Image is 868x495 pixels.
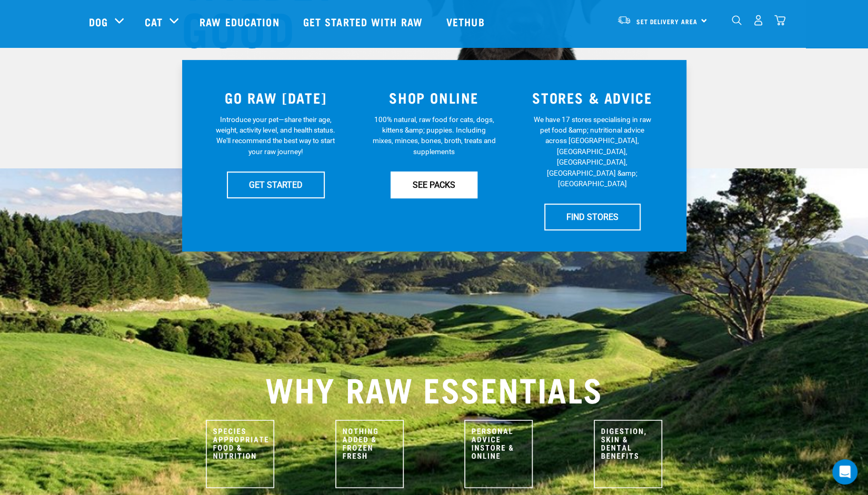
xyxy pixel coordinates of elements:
span: Set Delivery Area [636,19,697,23]
img: Raw Benefits [594,420,662,488]
h3: GO RAW [DATE] [203,89,349,106]
a: Raw Education [189,1,292,43]
a: GET STARTED [227,171,325,198]
img: van-moving.png [617,15,631,25]
img: Nothing Added [335,420,404,488]
a: Dog [89,14,108,29]
img: Personal Advice [464,420,533,488]
img: home-icon@2x.png [774,15,785,26]
p: We have 17 stores specialising in raw pet food &amp; nutritional advice across [GEOGRAPHIC_DATA],... [531,114,654,189]
p: 100% natural, raw food for cats, dogs, kittens &amp; puppies. Including mixes, minces, bones, bro... [372,114,496,157]
a: SEE PACKS [391,171,477,198]
a: Cat [145,14,163,29]
h3: SHOP ONLINE [361,89,507,106]
h2: WHY RAW ESSENTIALS [89,369,780,407]
img: Species Appropriate Nutrition [206,420,274,488]
a: Get started with Raw [293,1,436,43]
img: home-icon-1@2x.png [732,15,742,25]
img: user.png [753,15,764,26]
a: FIND STORES [544,204,641,230]
a: Vethub [436,1,498,43]
p: Introduce your pet—share their age, weight, activity level, and health status. We'll recommend th... [214,114,337,157]
div: Open Intercom Messenger [832,459,857,484]
h3: STORES & ADVICE [520,89,665,106]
